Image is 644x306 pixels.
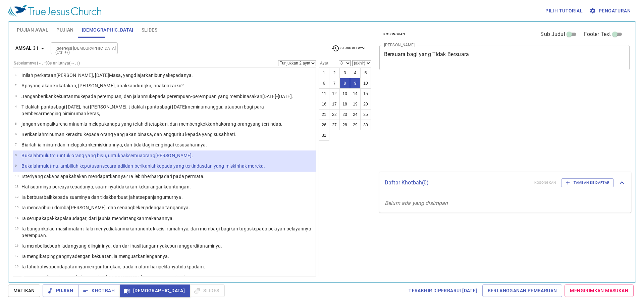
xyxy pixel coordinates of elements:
[168,254,169,259] wh2220: .
[319,130,329,141] button: 31
[21,226,311,238] wh2706: kepada pelayan-pelayannya perempuan
[488,287,557,295] span: Berlangganan Pembaruan
[75,254,169,259] wh4975: dengan kekuatan
[82,26,133,34] span: [DEMOGRAPHIC_DATA]
[154,73,193,78] wh3256: ibunya
[339,109,350,120] button: 23
[127,83,184,88] wh1248: kandungku
[329,88,340,99] button: 12
[102,163,265,169] wh8199: secara adil
[21,131,236,138] p: Berikanlah
[57,174,205,179] wh2428: siapakah
[189,205,190,210] wh3709: .
[51,264,205,269] wh3588: pendapatannya
[377,77,580,169] iframe: from-child
[184,275,186,280] wh6418: .
[127,184,191,189] wh3808: akan kekurangan
[164,184,191,189] wh2637: keuntungan
[21,103,314,117] p: Tidaklah pantas
[350,120,361,130] button: 29
[87,216,174,221] wh5503: , dari jauh
[69,184,191,189] wh982: kepadanya, suaminya
[8,5,101,17] img: True Jesus Church
[166,275,186,280] wh8551: pemintal
[21,82,184,89] p: Apa
[319,120,329,130] button: 26
[21,104,264,116] wh3196: , ataupun bagi para pembesar
[319,99,329,110] button: 16
[15,132,16,136] span: 6
[21,226,311,238] wh1004: , dan membagi-bagikan tugas
[179,132,236,137] wh3196: itu kepada yang susah
[204,264,205,269] wh3518: .
[221,243,222,249] wh5193: .
[42,216,174,221] wh1961: kapal-kapal
[69,275,186,280] wh7971: pada jentera
[148,205,190,210] wh6213: dengan tangannya
[194,243,222,249] wh3754: ditanaminya
[181,83,184,88] wh5088: ?
[227,132,236,137] wh4751: hati
[165,243,222,249] wh3709: kebun anggur
[121,73,193,78] wh4853: , yang
[21,104,264,116] wh4428: meminum
[90,142,207,147] wh7911: kemiskinannya
[21,141,207,148] p: Biarlah ia minum
[84,287,115,295] span: Khotbah
[58,153,193,158] wh6310: untuk orang yang bisu
[112,254,169,259] wh5797: , ia menguatkan
[360,88,371,99] button: 15
[21,183,191,190] p: Hati
[339,120,350,130] button: 28
[360,99,371,110] button: 20
[107,216,174,221] wh4801: ia mendatangkan
[379,172,631,194] div: Daftar Khotbah(0)KosongkanTambah ke Daftar
[96,275,186,280] wh3601: , jari-[PERSON_NAME]
[111,243,222,249] wh2161: , dan dari hasil
[21,93,293,100] p: Jangan
[262,94,293,99] wh4229: [DATE]-[DATE]
[66,111,100,116] wh176: minuman keras
[32,174,205,179] wh802: yang cakap
[125,163,265,169] wh6664: dan berikanlah
[545,7,583,15] span: Pilih tutorial
[21,121,282,127] p: jangan sampai
[8,285,40,297] button: Matikan
[584,30,611,38] span: Footer Text
[44,194,183,200] wh1580: baik
[53,44,105,52] input: Type Bible Reference
[120,153,193,158] wh413: hak
[21,243,222,249] p: Ia membeli
[21,104,264,116] wh4428: , hai [PERSON_NAME]
[168,121,282,127] wh2710: , dan membengkokkan
[54,94,293,99] wh5414: kekuatanmu
[69,205,190,210] wh6785: [PERSON_NAME]
[21,72,193,79] p: Inilah perkataan
[15,216,18,220] span: 14
[21,226,311,238] wh6965: kalau masih
[143,153,193,158] wh3605: orang
[350,88,361,99] button: 14
[47,254,169,259] wh2296: pinggangnya
[56,26,73,34] span: Pujian
[15,264,18,268] span: 18
[128,153,193,158] wh1779: semua
[43,111,100,116] wh7336: mengingini
[15,44,39,52] b: Amsal 31
[21,215,174,222] p: Ia serupa
[122,142,207,147] wh7389: , dan tidak
[281,121,282,127] wh6040: .
[53,121,282,127] wh6435: karena minum
[80,94,293,99] wh2428: kepada perempuan
[111,194,183,200] wh3808: berbuat jahat
[174,142,207,147] wh2142: kesusahannya
[192,153,193,158] wh2475: .
[21,194,182,201] p: Ia berbuat
[15,244,18,247] span: 16
[106,205,190,210] wh6593: , dan senang
[339,99,350,110] button: 18
[115,83,184,88] wh1248: , anak
[13,42,49,54] button: Amsal 31
[21,226,311,238] wh2964: untuk seisi rumahnya
[15,226,18,230] span: 15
